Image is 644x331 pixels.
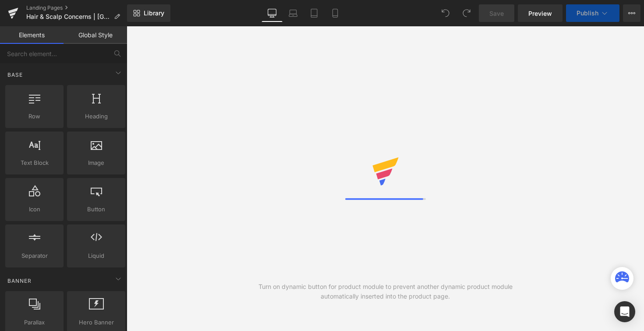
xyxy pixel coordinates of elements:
a: Preview [518,4,563,22]
a: Global Style [64,26,127,44]
span: Hair & Scalp Concerns | [GEOGRAPHIC_DATA] [26,13,110,20]
span: Base [7,71,24,79]
span: Row [8,112,61,121]
span: Text Block [8,158,61,167]
span: Icon [8,205,61,214]
button: Undo [437,4,454,22]
span: Image [70,158,123,167]
button: More [623,4,640,22]
span: Preview [528,9,552,18]
span: Hero Banner [70,318,123,327]
span: Library [144,9,164,17]
a: Mobile [325,4,346,22]
span: Banner [7,277,32,285]
a: New Library [127,4,170,22]
span: Save [489,9,504,18]
a: Tablet [304,4,325,22]
button: Publish [566,4,619,22]
span: Button [70,205,123,214]
div: Turn on dynamic button for product module to prevent another dynamic product module automatically... [256,282,515,301]
button: Redo [458,4,475,22]
span: Heading [70,112,123,121]
a: Landing Pages [26,4,127,11]
span: Liquid [70,251,123,260]
span: Parallax [8,318,61,327]
div: Open Intercom Messenger [614,301,635,322]
a: Laptop [283,4,304,22]
span: Separator [8,251,61,260]
span: Publish [577,10,598,17]
a: Desktop [262,4,283,22]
